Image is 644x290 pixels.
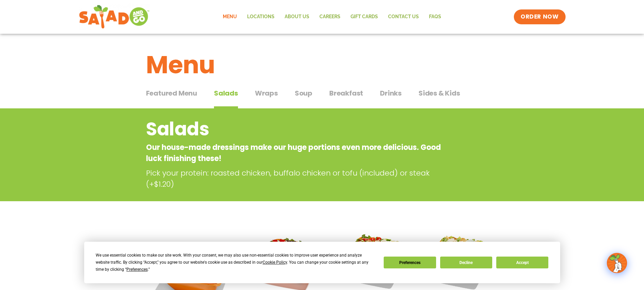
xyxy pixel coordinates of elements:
[424,9,446,25] a: FAQs
[146,47,498,83] h1: Menu
[146,86,498,109] div: Tabbed content
[419,88,460,98] span: Sides & Kids
[263,260,287,265] span: Cookie Policy
[521,13,558,21] span: ORDER NOW
[96,252,376,273] div: We use essential cookies to make our site work. With your consent, we may also use non-essential ...
[314,9,345,25] a: Careers
[384,257,436,268] button: Preferences
[146,142,444,164] p: Our house-made dressings make our huge portions even more delicious. Good luck finishing these!
[146,167,447,190] p: Pick your protein: roasted chicken, buffalo chicken or tofu (included) or steak (+$1.20)
[440,257,492,268] button: Decline
[242,9,280,25] a: Locations
[146,115,444,143] h2: Salads
[295,88,312,98] span: Soup
[514,9,565,24] a: ORDER NOW
[607,254,626,272] img: wpChatIcon
[214,88,238,98] span: Salads
[126,267,148,272] span: Preferences
[380,88,402,98] span: Drinks
[383,9,424,25] a: Contact Us
[84,242,560,283] div: Cookie Consent Prompt
[79,3,150,30] img: new-SAG-logo-768×292
[255,88,278,98] span: Wraps
[218,9,446,25] nav: Menu
[146,88,197,98] span: Featured Menu
[280,9,314,25] a: About Us
[329,88,363,98] span: Breakfast
[496,257,548,268] button: Accept
[218,9,242,25] a: Menu
[345,9,383,25] a: GIFT CARDS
